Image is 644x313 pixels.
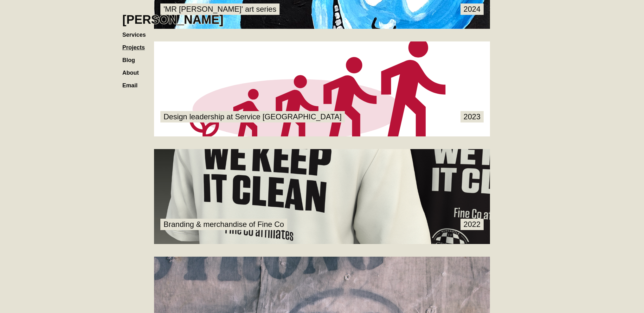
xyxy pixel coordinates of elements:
a: Services [122,25,152,38]
a: About [122,63,145,76]
a: home [122,6,223,27]
a: Projects [122,38,151,51]
a: Blog [122,51,141,63]
h1: [PERSON_NAME] [122,13,223,27]
a: Email [122,76,144,89]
